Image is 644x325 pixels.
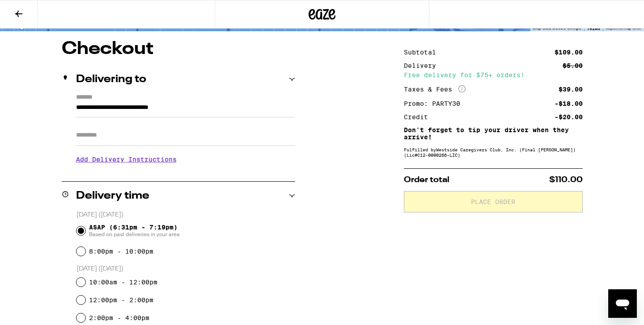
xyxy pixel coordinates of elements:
[76,170,295,177] p: We'll contact you at [PHONE_NUMBER] when we arrive
[555,49,583,55] div: $109.00
[89,224,180,238] span: ASAP (6:31pm - 7:19pm)
[608,289,637,318] iframe: Button to launch messaging window
[404,126,583,141] p: Don't forget to tip your driver when they arrive!
[471,199,515,205] span: Place Order
[76,149,295,170] h3: Add Delivery Instructions
[89,314,149,321] label: 2:00pm - 4:00pm
[559,86,583,92] div: $39.00
[76,211,295,219] p: [DATE] ([DATE])
[404,62,442,69] div: Delivery
[89,248,153,255] label: 8:00pm - 10:00pm
[549,176,583,184] span: $110.00
[76,191,149,201] h2: Delivery time
[404,85,466,93] div: Taxes & Fees
[563,62,583,69] div: $5.00
[404,114,434,120] div: Credit
[555,114,583,120] div: -$20.00
[404,191,583,212] button: Place Order
[89,296,153,304] label: 12:00pm - 2:00pm
[555,100,583,107] div: -$18.00
[404,147,583,158] div: Fulfilled by Westside Caregivers Club, Inc. (Final [PERSON_NAME]) (Lic# C12-0000266-LIC )
[76,265,295,273] p: [DATE] ([DATE])
[404,176,449,184] span: Order total
[404,49,442,55] div: Subtotal
[76,74,146,85] h2: Delivering to
[89,279,157,286] label: 10:00am - 12:00pm
[62,40,295,58] h1: Checkout
[89,231,180,238] span: Based on past deliveries in your area
[404,100,466,107] div: Promo: PARTY30
[404,72,583,78] div: Free delivery for $75+ orders!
